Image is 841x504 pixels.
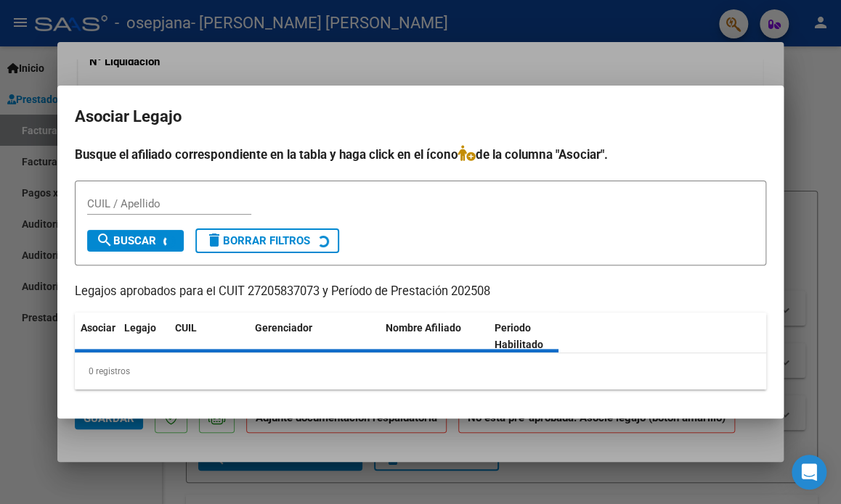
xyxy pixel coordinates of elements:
span: Buscar [96,234,156,247]
span: Borrar Filtros [206,234,310,247]
span: Nombre Afiliado [386,322,461,334]
datatable-header-cell: Nombre Afiliado [380,313,489,360]
datatable-header-cell: CUIL [169,313,249,360]
h4: Busque el afiliado correspondiente en la tabla y haga click en el ícono de la columna "Asociar". [75,145,766,164]
div: Open Intercom Messenger [792,455,826,489]
button: Borrar Filtros [195,228,339,253]
p: Legajos aprobados para el CUIT 27205837073 y Período de Prestación 202508 [75,283,766,301]
mat-icon: delete [206,231,223,249]
datatable-header-cell: Periodo Habilitado [489,313,587,360]
datatable-header-cell: Gerenciador [249,313,380,360]
span: Asociar [81,322,115,334]
datatable-header-cell: Legajo [118,313,169,360]
span: Legajo [124,322,156,334]
span: Periodo Habilitado [495,322,543,350]
mat-icon: search [96,231,113,249]
datatable-header-cell: Asociar [75,313,118,360]
span: Gerenciador [255,322,312,334]
div: 0 registros [75,353,766,389]
span: CUIL [175,322,197,334]
h2: Asociar Legajo [75,103,766,131]
button: Buscar [87,230,184,252]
